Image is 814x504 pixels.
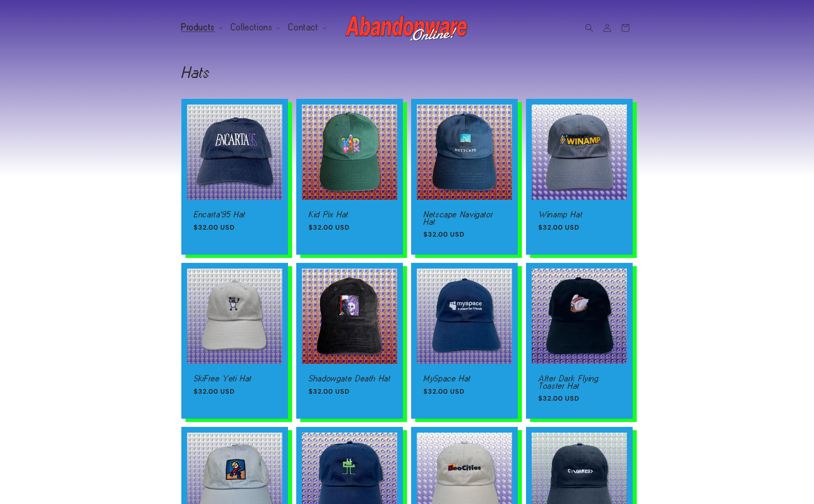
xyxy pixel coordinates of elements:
[309,211,391,218] a: Kid Pix Hat
[231,24,273,31] span: Collections
[194,375,276,382] a: SkiFree Yeti Hat
[226,19,284,36] summary: Collections
[423,211,505,225] a: Netscape Navigator Hat
[194,211,276,218] a: Encarta'95 Hat
[309,375,391,382] a: Shadowgate Death Hat
[538,211,620,218] a: Winamp Hat
[580,19,598,37] summary: Search
[284,19,329,36] summary: Contact
[288,24,318,31] span: Contact
[345,11,469,44] img: Abandonware
[538,375,620,389] a: After Dark Flying Toaster Hat
[181,24,215,31] span: Products
[343,8,472,47] a: Abandonware
[176,19,226,36] summary: Products
[423,375,505,382] a: MySpace Hat
[181,66,633,79] h1: Hats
